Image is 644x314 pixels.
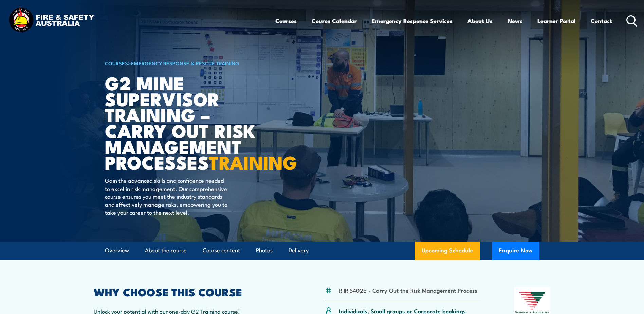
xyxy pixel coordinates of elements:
[105,176,229,216] p: Gain the advanced skills and confidence needed to excel in risk management. Our comprehensive cou...
[145,242,187,260] a: About the course
[508,12,522,30] a: News
[492,242,539,260] button: Enquire Now
[537,12,576,30] a: Learner Portal
[203,242,240,260] a: Course content
[105,242,129,260] a: Overview
[339,286,477,294] li: RIIRIS402E - Carry Out the Risk Management Process
[372,12,453,30] a: Emergency Response Services
[591,12,612,30] a: Contact
[415,242,480,260] a: Upcoming Schedule
[275,12,297,30] a: Courses
[467,12,493,30] a: About Us
[131,59,239,67] a: Emergency Response & Rescue Training
[105,75,273,170] h1: G2 Mine Supervisor Training – Carry Out Risk Management Processes
[209,147,297,176] strong: TRAINING
[105,59,273,67] h6: >
[256,242,273,260] a: Photos
[289,242,309,260] a: Delivery
[105,59,128,67] a: COURSES
[312,12,357,30] a: Course Calendar
[94,287,292,296] h2: WHY CHOOSE THIS COURSE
